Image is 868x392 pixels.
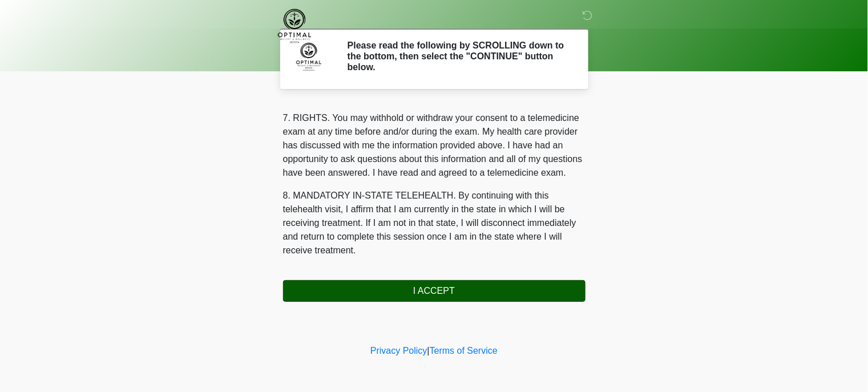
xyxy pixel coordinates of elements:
[348,40,568,73] h2: Please read the following by SCROLLING down to the bottom, then select the "CONTINUE" button below.
[272,9,317,44] img: Optimal Weight & Wellness Logo
[283,111,586,180] p: 7. RIGHTS. You may withhold or withdraw your consent to a telemedicine exam at any time before an...
[427,346,430,355] a: |
[370,346,427,355] a: Privacy Policy
[283,189,586,257] p: 8. MANDATORY IN-STATE TELEHEALTH. By continuing with this telehealth visit, I affirm that I am cu...
[283,280,586,302] button: I ACCEPT
[430,346,498,355] a: Terms of Service
[292,40,326,74] img: Agent Avatar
